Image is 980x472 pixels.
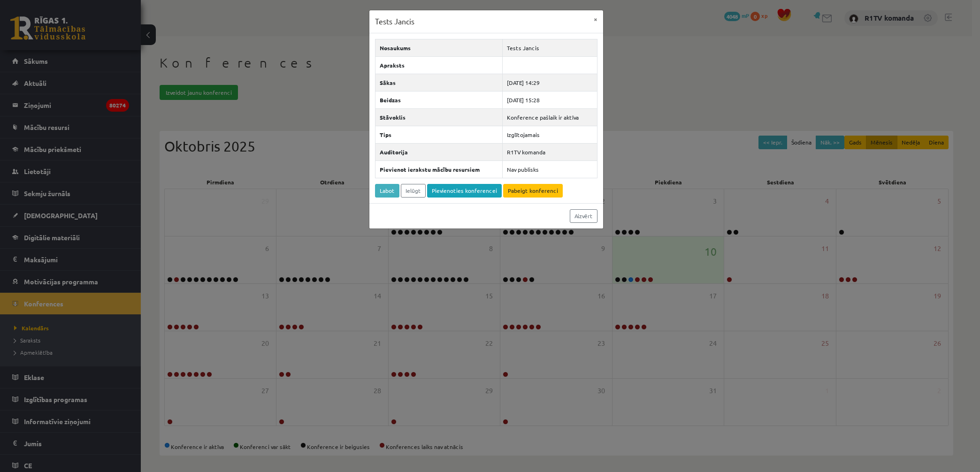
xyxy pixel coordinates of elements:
[503,126,597,143] td: Izglītojamais
[375,160,503,178] th: Pievienot ierakstu mācību resursiem
[375,91,503,108] th: Beidzas
[375,56,503,74] th: Apraksts
[570,209,597,223] a: Aizvērt
[375,143,503,160] th: Auditorija
[503,74,597,91] td: [DATE] 14:29
[503,160,597,178] td: Nav publisks
[375,39,503,56] th: Nosaukums
[375,16,414,27] h3: Tests Jancis
[503,108,597,126] td: Konference pašlaik ir aktīva
[503,39,597,56] td: Tests Jancis
[503,143,597,160] td: R1TV komanda
[375,74,503,91] th: Sākas
[427,184,502,198] a: Pievienoties konferencei
[375,126,503,143] th: Tips
[503,184,563,198] a: Pabeigt konferenci
[401,184,426,198] a: Ielūgt
[375,184,399,198] a: Labot
[588,10,603,28] button: ×
[375,108,503,126] th: Stāvoklis
[503,91,597,108] td: [DATE] 15:28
